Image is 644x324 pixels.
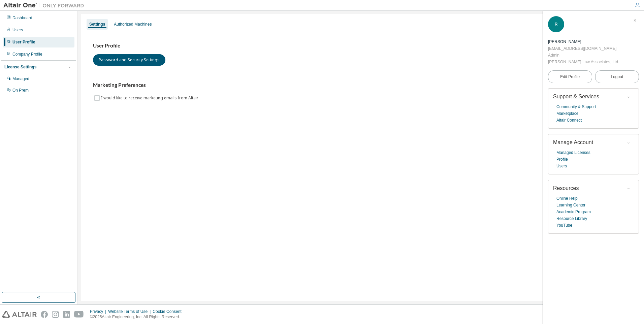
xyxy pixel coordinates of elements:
a: Altair Connect [556,117,582,124]
span: Resources [553,185,579,191]
div: Authorized Machines [114,22,152,27]
img: facebook.svg [41,311,48,318]
label: I would like to receive marketing emails from Altair [101,94,200,102]
span: Manage Account [553,139,593,145]
div: Cookie Consent [153,309,185,314]
div: User Profile [12,39,35,45]
span: Edit Profile [560,74,580,79]
a: Resource Library [556,215,587,222]
p: © 2025 Altair Engineering, Inc. All Rights Reserved. [90,314,186,320]
div: Users [12,27,23,33]
a: Users [556,163,567,169]
span: Logout [611,73,623,80]
div: Ryan Moyer [548,38,619,45]
div: On Prem [12,88,29,93]
div: Company Profile [12,52,42,57]
h3: Marketing Preferences [93,82,629,89]
a: Community & Support [556,103,596,110]
a: Edit Profile [548,70,592,83]
div: Dashboard [12,15,32,21]
div: [EMAIL_ADDRESS][DOMAIN_NAME] [548,45,619,52]
div: Managed [12,76,29,82]
h3: User Profile [93,42,629,49]
a: Learning Center [556,202,585,208]
a: YouTube [556,222,572,229]
div: Privacy [90,309,108,314]
a: Marketplace [556,110,578,117]
span: R [555,22,558,27]
img: altair_logo.svg [2,311,37,318]
img: linkedin.svg [63,311,70,318]
img: instagram.svg [52,311,59,318]
div: License Settings [4,64,36,70]
button: Logout [595,70,639,83]
div: [PERSON_NAME] Law Associates, Ltd. [548,59,619,65]
button: Password and Security Settings [93,54,165,66]
div: Settings [89,22,105,27]
img: Altair One [3,2,88,9]
a: Academic Program [556,208,591,215]
div: Admin [548,52,619,59]
a: Managed Licenses [556,149,590,156]
a: Online Help [556,195,578,202]
img: youtube.svg [74,311,84,318]
a: Profile [556,156,568,163]
span: Support & Services [553,94,599,99]
div: Website Terms of Use [108,309,153,314]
